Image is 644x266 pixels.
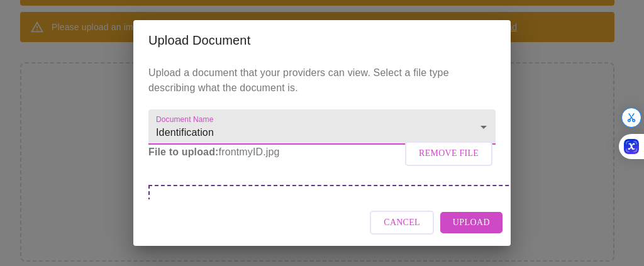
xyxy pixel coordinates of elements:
span: Upload [453,215,490,231]
button: Cancel [370,211,434,235]
button: Remove File [405,141,492,166]
p: frontmyID.jpg [148,145,496,160]
div: Identification [148,109,496,145]
h2: Upload Document [148,30,496,50]
button: Upload [440,212,502,234]
span: Remove File [419,146,479,162]
p: Upload a document that your providers can view. Select a file type describing what the document is. [148,65,496,96]
span: Cancel [384,215,420,231]
strong: File to upload: [148,147,219,157]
